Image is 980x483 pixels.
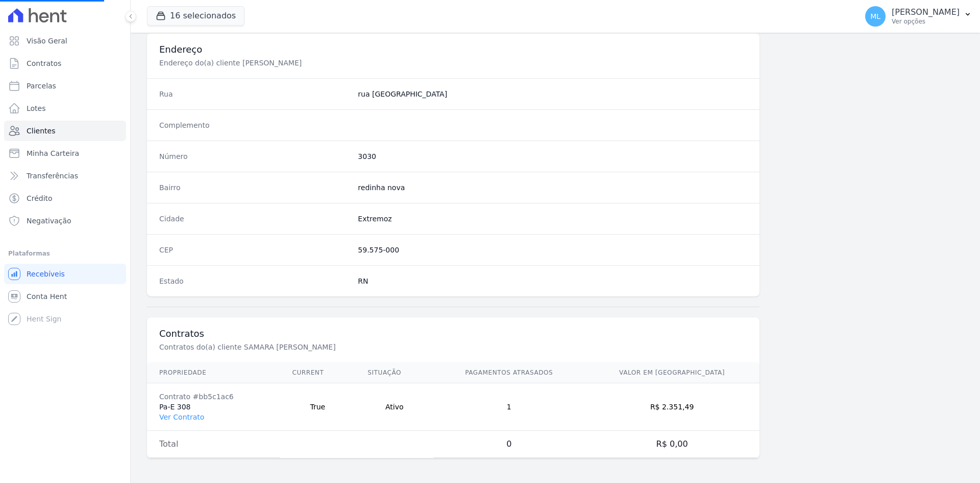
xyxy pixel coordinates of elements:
[4,98,126,119] a: Lotes
[8,247,122,260] div: Plataformas
[159,151,350,162] dt: Número
[4,166,126,186] a: Transferências
[159,43,747,56] h3: Endereço
[27,216,71,226] span: Negativação
[27,193,53,203] span: Crédito
[358,89,747,99] dd: rua [GEOGRAPHIC_DATA]
[433,362,584,383] th: Pagamentos Atrasados
[159,413,204,421] a: Ver Contrato
[27,126,55,136] span: Clientes
[147,383,280,431] td: Pa-E 308
[433,431,584,458] td: 0
[27,171,78,181] span: Transferências
[159,392,267,402] div: Contrato #bb5c1ac6
[4,188,126,209] a: Crédito
[27,269,65,279] span: Recebíveis
[892,7,960,17] p: [PERSON_NAME]
[159,245,350,255] dt: CEP
[159,58,502,68] p: Endereço do(a) cliente [PERSON_NAME]
[358,214,747,224] dd: Extremoz
[4,53,126,74] a: Contratos
[159,182,350,193] dt: Bairro
[147,431,280,458] td: Total
[358,151,747,162] dd: 3030
[159,342,502,352] p: Contratos do(a) cliente SAMARA [PERSON_NAME]
[280,362,355,383] th: Current
[27,148,79,158] span: Minha Carteira
[584,431,759,458] td: R$ 0,00
[4,211,126,231] a: Negativação
[27,58,61,68] span: Contratos
[870,13,880,20] span: ML
[892,17,960,26] p: Ver opções
[4,76,126,96] a: Parcelas
[27,103,46,113] span: Lotes
[159,276,350,286] dt: Estado
[358,182,747,193] dd: redinha nova
[27,81,56,91] span: Parcelas
[4,143,126,164] a: Minha Carteira
[159,89,350,99] dt: Rua
[147,6,244,26] button: 16 selecionados
[358,245,747,255] dd: 59.575-000
[4,264,126,284] a: Recebíveis
[355,383,433,431] td: Ativo
[857,2,980,31] button: ML [PERSON_NAME] Ver opções
[4,286,126,307] a: Conta Hent
[355,362,433,383] th: Situação
[280,383,355,431] td: True
[4,121,126,141] a: Clientes
[4,31,126,51] a: Visão Geral
[159,214,350,224] dt: Cidade
[27,291,67,302] span: Conta Hent
[584,383,759,431] td: R$ 2.351,49
[159,328,747,340] h3: Contratos
[584,362,759,383] th: Valor em [GEOGRAPHIC_DATA]
[27,36,67,46] span: Visão Geral
[159,120,350,130] dt: Complemento
[433,383,584,431] td: 1
[358,276,747,286] dd: RN
[147,362,280,383] th: Propriedade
